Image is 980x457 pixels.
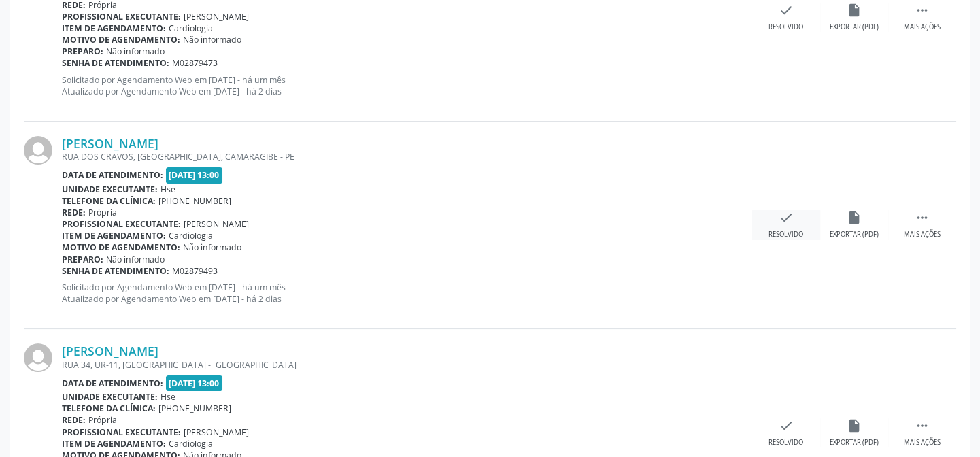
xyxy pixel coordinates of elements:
[169,22,213,34] span: Cardiologia
[169,230,213,241] span: Cardiologia
[169,438,213,450] span: Cardiologia
[830,22,879,32] div: Exportar (PDF)
[62,46,103,57] b: Preparo:
[62,74,752,97] p: Solicitado por Agendamento Web em [DATE] - há um mês Atualizado por Agendamento Web em [DATE] - h...
[904,22,941,32] div: Mais ações
[768,230,803,239] div: Resolvido
[62,57,169,69] b: Senha de atendimento:
[62,254,103,265] b: Preparo:
[166,167,223,183] span: [DATE] 13:00
[183,34,241,46] span: Não informado
[62,282,752,305] p: Solicitado por Agendamento Web em [DATE] - há um mês Atualizado por Agendamento Web em [DATE] - h...
[830,230,879,239] div: Exportar (PDF)
[62,11,181,22] b: Profissional executante:
[62,377,163,389] b: Data de atendimento:
[62,230,166,241] b: Item de agendamento:
[62,22,166,34] b: Item de agendamento:
[184,11,249,22] span: [PERSON_NAME]
[24,136,52,165] img: img
[88,414,117,426] span: Própria
[62,414,86,426] b: Rede:
[172,57,218,69] span: M02879473
[62,426,181,438] b: Profissional executante:
[24,343,52,372] img: img
[62,136,158,151] a: [PERSON_NAME]
[184,218,249,230] span: [PERSON_NAME]
[106,46,165,57] span: Não informado
[106,254,165,265] span: Não informado
[62,265,169,277] b: Senha de atendimento:
[915,210,930,225] i: 
[62,438,166,450] b: Item de agendamento:
[88,207,117,218] span: Própria
[779,210,794,225] i: check
[62,151,752,163] div: RUA DOS CRAVOS, [GEOGRAPHIC_DATA], CAMARAGIBE - PE
[62,207,86,218] b: Rede:
[904,438,941,447] div: Mais ações
[62,195,156,207] b: Telefone da clínica:
[847,3,862,18] i: insert_drive_file
[779,418,794,433] i: check
[62,391,158,403] b: Unidade executante:
[62,359,752,371] div: RUA 34, UR-11, [GEOGRAPHIC_DATA] - [GEOGRAPHIC_DATA]
[158,195,231,207] span: [PHONE_NUMBER]
[62,343,158,358] a: [PERSON_NAME]
[779,3,794,18] i: check
[160,184,175,195] span: Hse
[62,241,180,253] b: Motivo de agendamento:
[830,438,879,447] div: Exportar (PDF)
[768,22,803,32] div: Resolvido
[184,426,249,438] span: [PERSON_NAME]
[62,218,181,230] b: Profissional executante:
[62,169,163,181] b: Data de atendimento:
[183,241,241,253] span: Não informado
[904,230,941,239] div: Mais ações
[847,418,862,433] i: insert_drive_file
[915,418,930,433] i: 
[172,265,218,277] span: M02879493
[158,403,231,414] span: [PHONE_NUMBER]
[160,391,175,403] span: Hse
[166,375,223,391] span: [DATE] 13:00
[62,34,180,46] b: Motivo de agendamento:
[768,438,803,447] div: Resolvido
[915,3,930,18] i: 
[62,184,158,195] b: Unidade executante:
[62,403,156,414] b: Telefone da clínica:
[847,210,862,225] i: insert_drive_file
